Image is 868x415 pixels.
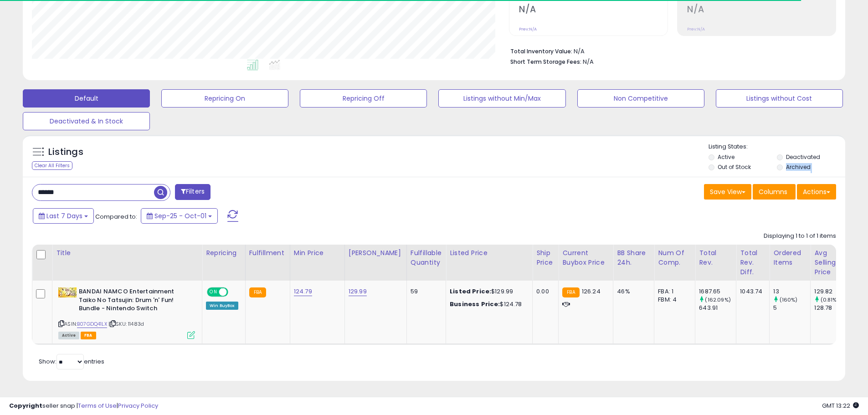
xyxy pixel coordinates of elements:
div: 643.91 [699,304,736,312]
b: Listed Price: [450,287,491,296]
div: Min Price [294,248,341,258]
button: Save View [704,184,751,200]
button: Columns [753,184,796,200]
div: 0.00 [536,287,551,296]
div: Title [56,248,198,258]
div: Displaying 1 to 1 of 1 items [764,232,836,241]
div: 128.78 [814,304,851,312]
a: 124.79 [294,287,312,296]
div: 1687.65 [699,287,736,296]
h5: Listings [48,146,83,159]
label: Out of Stock [718,163,751,171]
div: $129.99 [450,287,525,296]
div: Repricing [206,248,241,258]
div: Clear All Filters [32,161,72,170]
div: Ship Price [536,248,555,267]
button: Repricing On [161,89,288,108]
div: Win BuyBox [206,302,238,310]
small: (160%) [780,296,798,303]
div: 46% [617,287,647,296]
button: Last 7 Days [33,208,94,224]
div: Current Buybox Price [562,248,609,267]
a: B07GDQ41LX [77,320,107,328]
a: Terms of Use [78,401,117,410]
span: 126.24 [582,287,601,296]
div: Ordered Items [773,248,806,267]
span: 2025-10-9 13:22 GMT [822,401,859,410]
label: Archived [786,163,811,171]
div: FBM: 4 [658,296,688,304]
a: 129.99 [349,287,367,296]
a: Privacy Policy [118,401,158,410]
div: 13 [773,287,810,296]
button: Filters [175,184,211,200]
div: $124.78 [450,300,525,308]
span: All listings currently available for purchase on Amazon [58,332,79,339]
img: 51HEKo8T5mL._SL40_.jpg [58,287,77,297]
div: Fulfillment [249,248,286,258]
button: Listings without Min/Max [438,89,565,108]
div: ASIN: [58,287,195,338]
button: Non Competitive [577,89,704,108]
small: (162.09%) [705,296,730,303]
p: Listing States: [709,143,845,151]
span: OFF [227,288,241,296]
div: Listed Price [450,248,529,258]
span: FBA [81,332,96,339]
button: Repricing Off [300,89,427,108]
div: seller snap | | [9,402,158,410]
button: Sep-25 - Oct-01 [141,208,218,224]
label: Active [718,153,734,161]
div: [PERSON_NAME] [349,248,403,258]
span: Last 7 Days [46,211,82,220]
button: Actions [797,184,836,200]
span: ON [208,288,219,296]
div: 1043.74 [740,287,762,296]
div: 59 [411,287,439,296]
span: Show: entries [39,357,104,366]
b: BANDAI NAMCO Entertainment Taiko No Tatsujin: Drum 'n' Fun! Bundle - Nintendo Switch [79,287,190,315]
strong: Copyright [9,401,42,410]
div: Fulfillable Quantity [411,248,442,267]
span: Columns [759,187,787,196]
div: 129.82 [814,287,851,296]
div: FBA: 1 [658,287,688,296]
span: | SKU: 11483d [108,320,144,328]
span: Compared to: [95,212,137,221]
div: 5 [773,304,810,312]
small: (0.81%) [821,296,839,303]
div: Total Rev. Diff. [740,248,765,277]
small: FBA [562,287,579,297]
button: Default [23,89,150,108]
div: Total Rev. [699,248,732,267]
b: Business Price: [450,300,500,308]
small: FBA [249,287,266,297]
div: BB Share 24h. [617,248,650,267]
label: Deactivated [786,153,820,161]
button: Deactivated & In Stock [23,112,150,130]
span: Sep-25 - Oct-01 [154,211,206,220]
div: Avg Selling Price [814,248,847,277]
button: Listings without Cost [716,89,843,108]
div: Num of Comp. [658,248,691,267]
